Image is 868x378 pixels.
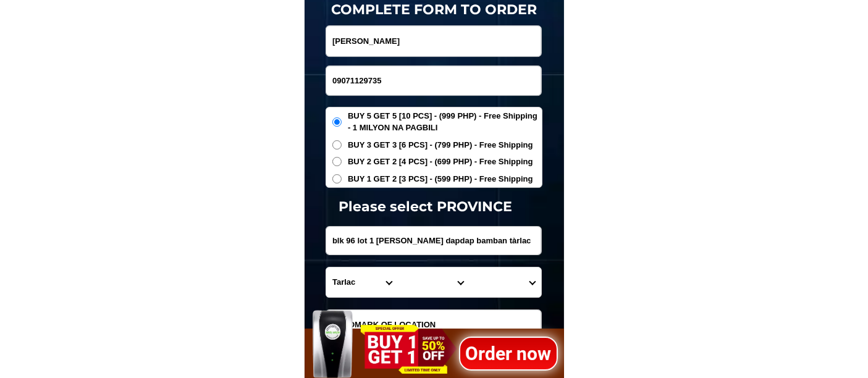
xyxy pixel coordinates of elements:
[459,339,558,367] h1: Order now
[348,173,533,185] span: BUY 1 GET 2 [3 PCS] - (599 PHP) - Free Shipping
[332,117,342,127] input: BUY 5 GET 5 [10 PCS] - (999 PHP) - Free Shipping - 1 MILYON NA PAGBILI
[332,157,342,166] input: BUY 2 GET 2 [4 PCS] - (699 PHP) - Free Shipping
[470,267,541,297] select: Select commune
[332,140,342,149] input: BUY 3 GET 3 [6 PCS] - (799 PHP) - Free Shipping
[348,110,542,134] span: BUY 5 GET 5 [10 PCS] - (999 PHP) - Free Shipping - 1 MILYON NA PAGBILI
[332,174,342,183] input: BUY 1 GET 2 [3 PCS] - (599 PHP) - Free Shipping
[296,196,555,217] h1: Please select PROVINCE
[398,267,470,297] select: Select district
[326,227,541,254] input: Input address
[348,156,533,168] span: BUY 2 GET 2 [4 PCS] - (699 PHP) - Free Shipping
[326,267,398,297] select: Select province
[348,139,533,151] span: BUY 3 GET 3 [6 PCS] - (799 PHP) - Free Shipping
[326,26,541,56] input: Input full_name
[326,66,541,95] input: Input phone_number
